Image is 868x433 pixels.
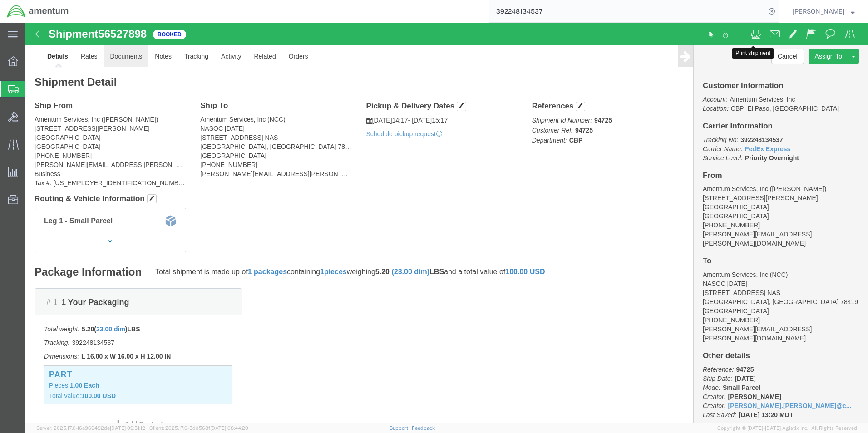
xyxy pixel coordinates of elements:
span: Server: 2025.17.0-16a969492de [36,425,145,431]
button: [PERSON_NAME] [792,6,855,17]
span: [DATE] 09:51:12 [110,425,145,431]
span: Copyright © [DATE]-[DATE] Agistix Inc., All Rights Reserved [717,424,857,432]
span: Client: 2025.17.0-5dd568f [149,425,248,431]
a: Feedback [412,425,435,431]
a: Support [390,425,412,431]
iframe: FS Legacy Container [25,23,868,423]
img: logo [6,5,69,18]
span: Juan Trevino [793,6,844,16]
span: [DATE] 08:44:20 [210,425,248,431]
input: Search for shipment number, reference number [489,0,765,22]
